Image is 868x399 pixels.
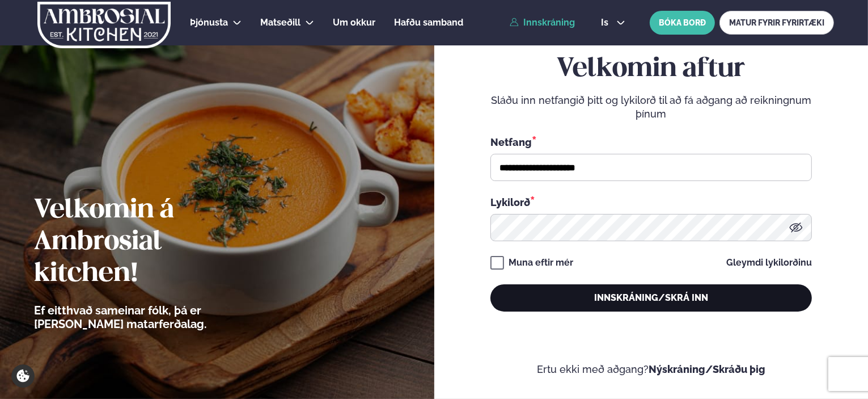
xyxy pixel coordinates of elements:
span: Hafðu samband [394,17,463,28]
a: Hafðu samband [394,16,463,30]
a: Matseðill [260,16,300,30]
button: is [592,18,634,27]
p: Ertu ekki með aðgang? [468,363,835,376]
a: MATUR FYRIR FYRIRTÆKI [719,11,834,35]
img: logo [36,2,172,48]
span: Matseðill [260,17,300,28]
button: Innskráning/Skrá inn [490,284,812,312]
p: Ef eitthvað sameinar fólk, þá er [PERSON_NAME] matarferðalag. [34,304,269,331]
a: Cookie settings [11,364,35,388]
span: is [601,18,612,27]
a: Gleymdi lykilorðinu [726,258,812,267]
p: Sláðu inn netfangið þitt og lykilorð til að fá aðgang að reikningnum þínum [490,94,812,121]
div: Netfang [490,135,812,149]
a: Nýskráning/Skráðu þig [649,363,765,375]
a: Þjónusta [190,16,228,30]
h2: Velkomin á Ambrosial kitchen! [34,195,269,290]
button: BÓKA BORÐ [650,11,715,35]
span: Um okkur [333,17,375,28]
a: Um okkur [333,16,375,30]
h2: Velkomin aftur [490,53,812,85]
span: Þjónusta [190,17,228,28]
div: Lykilorð [490,195,812,209]
a: Innskráning [510,18,575,28]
